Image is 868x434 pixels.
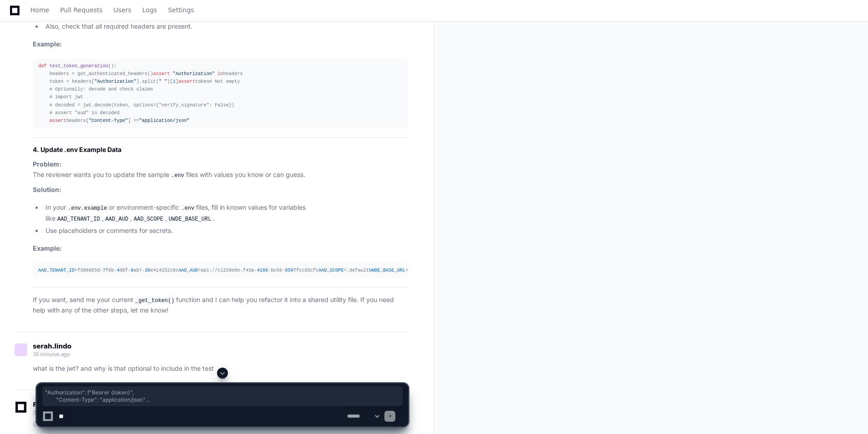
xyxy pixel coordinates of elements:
span: AAD_TENANT_ID [38,267,75,273]
code: AAD_TENANT_ID [56,215,102,223]
li: Use placeholders or comments for secrets. [43,226,408,236]
span: Home [30,7,49,13]
span: AAD_SCOPE [318,267,343,273]
span: serah.lindo [33,343,71,350]
span: "application/json" [139,118,190,123]
span: Pull Requests [60,7,102,13]
span: AAD_AUD [178,267,198,273]
span: 4 [117,267,120,273]
span: # decoded = jwt.decode(token, options={"verify_signature": False}) [50,102,235,108]
span: Users [114,7,131,13]
code: UWDE_BASE_URL [167,215,213,223]
span: 7 [103,267,106,273]
span: "Authorization" [173,71,215,76]
span: 1 [173,79,176,84]
span: # import jwt [50,94,83,100]
span: test_token_generation [50,63,108,69]
p: If you want, send me your current function and I can help you refactor it into a shared utility f... [33,295,408,316]
span: 35 minutes ago [33,351,70,358]
span: assert [153,71,170,76]
span: 4166 [257,267,268,273]
span: assert [178,79,195,84]
div: =f396055d- f6b- d8f- ab7- e414232c6c =api://c1229e6e-f43a- -bc56- fccd3cfc =.default =[URL][DOMAI... [38,267,403,274]
strong: Example: [33,40,62,48]
span: "Authorization": f"Bearer {token}", "Content-Type": "application/json" } test_auth_only.py from .... [45,389,400,404]
p: The reviewer wants you to update the sample files with values you know or can guess. [33,159,408,180]
span: def [38,63,46,69]
span: 8 [131,267,133,273]
span: assert [50,118,66,123]
li: In your or environment-specific files, fill in known values for variables like , , , . [43,202,408,224]
div: (): headers = get_authenticated_headers() headers token = headers[ ].split( )[ ] token headers[ ] == [38,62,403,125]
span: "Content-Type" [89,118,128,123]
span: # Optionally: decode and check claims [50,86,153,92]
code: .env [179,204,196,212]
span: Settings [168,7,194,13]
span: # Not empty [209,79,240,84]
code: AAD_AUD [104,215,130,223]
li: Also, check that all required headers are present. [43,21,408,32]
strong: Problem: [33,160,61,168]
span: "Authorization" [94,79,136,84]
h2: 4. Update .env Example Data [33,145,408,154]
code: AAD_SCOPE [132,215,165,223]
code: _get_token() [133,297,176,305]
span: " " [159,79,167,84]
strong: Example: [33,244,62,252]
span: in [217,71,223,76]
span: UWDE_BASE_URL [369,267,405,273]
p: what is the jwt? and why is that optional to include in the test [33,363,408,374]
span: Logs [142,7,157,13]
code: .env [169,172,186,180]
span: 9597 [285,267,296,273]
code: .env.example [66,204,109,212]
span: # assert "aud" in decoded [50,110,120,116]
span: 30 [145,267,150,273]
strong: Solution: [33,186,61,193]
